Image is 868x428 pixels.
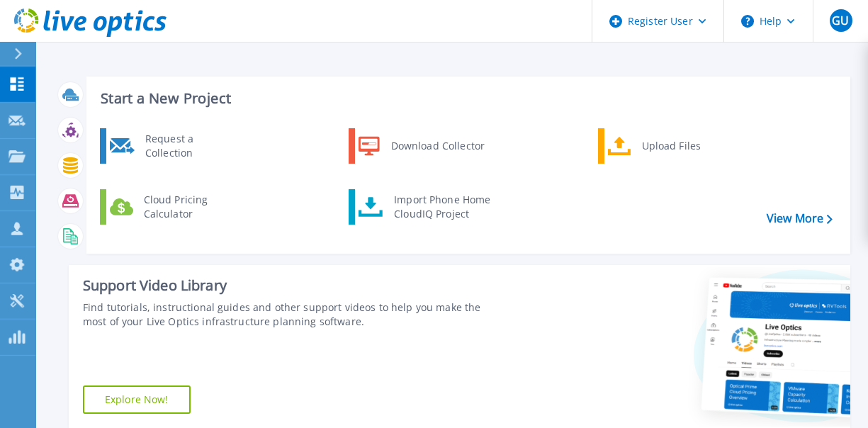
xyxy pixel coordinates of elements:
[349,128,494,164] a: Download Collector
[387,193,497,221] div: Import Phone Home CloudIQ Project
[83,300,488,329] div: Find tutorials, instructional guides and other support videos to help you make the most of your L...
[767,212,833,225] a: View More
[138,132,242,160] div: Request a Collection
[83,276,488,295] div: Support Video Library
[100,189,245,225] a: Cloud Pricing Calculator
[83,385,191,414] a: Explore Now!
[137,193,242,221] div: Cloud Pricing Calculator
[832,15,849,26] span: GU
[635,132,740,160] div: Upload Files
[598,128,743,164] a: Upload Files
[100,128,245,164] a: Request a Collection
[101,91,832,106] h3: Start a New Project
[384,132,491,160] div: Download Collector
